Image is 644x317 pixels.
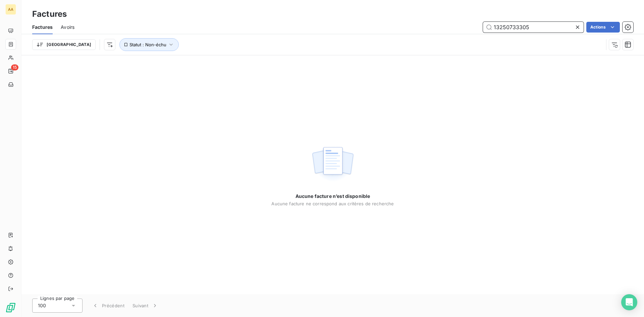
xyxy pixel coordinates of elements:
[88,299,128,313] button: Précédent
[5,4,16,15] div: AA
[271,201,394,206] span: Aucune facture ne correspond aux critères de recherche
[119,38,179,51] button: Statut : Non-échu
[621,294,637,310] div: Open Intercom Messenger
[129,42,166,47] span: Statut : Non-échu
[61,24,74,31] span: Avoirs
[38,302,46,309] span: 100
[586,22,620,33] button: Actions
[128,299,162,313] button: Suivant
[483,22,584,33] input: Rechercher
[5,302,16,313] img: Logo LeanPay
[311,143,354,185] img: empty state
[11,64,18,70] span: 15
[296,193,370,200] span: Aucune facture n’est disponible
[32,8,67,20] h3: Factures
[5,66,16,76] a: 15
[32,39,96,50] button: [GEOGRAPHIC_DATA]
[32,24,53,31] span: Factures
